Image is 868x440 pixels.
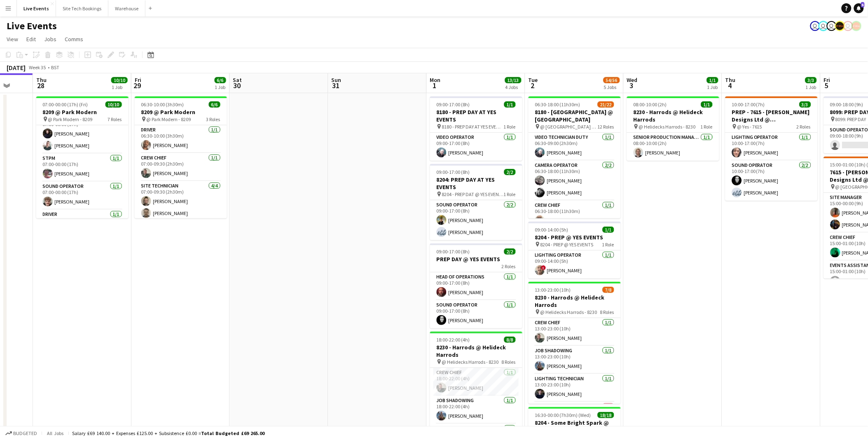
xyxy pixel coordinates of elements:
[23,34,39,44] a: Edit
[26,35,36,43] span: Edit
[854,3,864,13] a: 6
[45,430,65,436] span: All jobs
[51,64,59,70] div: BST
[13,431,37,436] span: Budgeted
[3,34,21,44] a: View
[819,21,828,31] app-user-avatar: Eden Hopkins
[827,21,837,31] app-user-avatar: Akash Karegoudar
[17,0,56,16] button: Live Events
[843,21,853,31] app-user-avatar: Ollie Rolfe
[4,429,38,438] button: Budgeted
[108,0,145,16] button: Warehouse
[201,430,264,436] span: Total Budgeted £69 265.00
[810,21,820,31] app-user-avatar: Andrew Gorman
[835,21,845,31] app-user-avatar: Production Managers
[56,0,108,16] button: Site Tech Bookings
[61,34,87,44] a: Comms
[44,35,56,43] span: Jobs
[861,2,865,7] span: 6
[7,20,57,32] h1: Live Events
[7,63,26,72] div: [DATE]
[65,35,83,43] span: Comms
[41,34,60,44] a: Jobs
[72,430,264,436] div: Salary £69 140.00 + Expenses £125.00 + Subsistence £0.00 =
[27,64,48,70] span: Week 35
[7,35,18,43] span: View
[852,21,861,31] app-user-avatar: Alex Gill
